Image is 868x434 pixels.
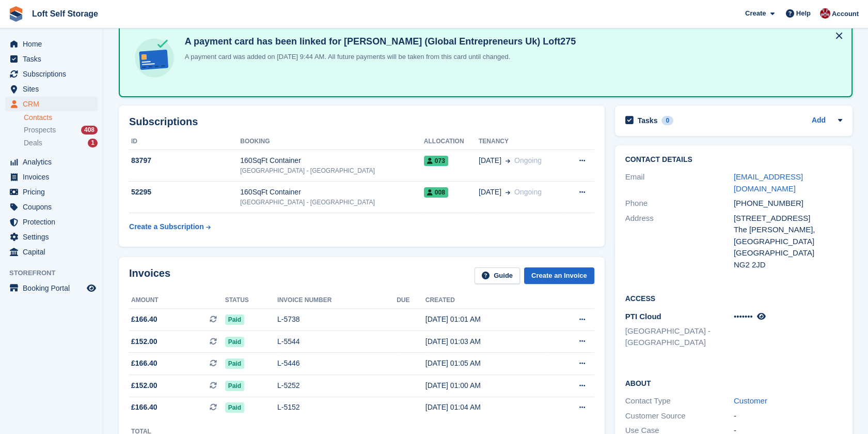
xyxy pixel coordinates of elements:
a: menu [5,230,98,244]
span: Invoices [23,170,85,184]
th: ID [129,133,240,150]
h2: Invoices [129,267,170,285]
span: Protection [23,215,85,229]
div: 0 [661,116,673,125]
span: [DATE] [479,155,501,166]
span: Settings [23,230,85,244]
img: card-linked-ebf98d0992dc2aeb22e95c0e3c79077019eb2392cfd83c6a337811c24bc77127.svg [132,36,177,80]
a: menu [5,245,98,259]
a: menu [5,281,98,295]
div: L-5446 [277,358,397,369]
span: PTI Cloud [625,312,661,321]
a: menu [5,185,98,199]
span: Ongoing [514,188,542,196]
div: L-5152 [277,402,397,413]
span: Booking Portal [23,281,85,295]
div: Contact Type [625,395,734,407]
img: stora-icon-8386f47178a22dfd0bd8f6a31ec36ba5ce8667c1dd55bd0f319d3a0aa187defe.svg [8,6,24,22]
a: menu [5,200,98,214]
a: Deals 1 [24,138,98,148]
p: A payment card was added on [DATE] 9:44 AM. All future payments will be taken from this card unti... [181,52,542,62]
span: 073 [424,156,448,166]
div: NG2 2JD [734,259,842,271]
span: £152.00 [131,380,157,391]
h2: Tasks [638,116,658,125]
h2: Access [625,293,842,303]
span: CRM [23,97,85,111]
div: [GEOGRAPHIC_DATA] [734,247,842,259]
th: Amount [129,292,225,309]
a: Loft Self Storage [28,5,102,22]
div: 160SqFt Container [240,155,424,166]
th: Created [425,292,547,309]
a: menu [5,97,98,111]
span: [DATE] [479,187,501,198]
h4: A payment card has been linked for [PERSON_NAME] (Global Entrepreneurs Uk) Loft275 [181,36,576,48]
span: Ongoing [514,156,542,164]
span: £166.40 [131,402,157,413]
h2: About [625,378,842,388]
div: [DATE] 01:04 AM [425,402,547,413]
div: [DATE] 01:03 AM [425,336,547,347]
img: James Johnson [820,8,830,19]
span: Sites [23,82,85,96]
div: [DATE] 01:00 AM [425,380,547,391]
span: Help [796,8,811,19]
div: Phone [625,198,734,209]
a: Prospects 408 [24,125,98,136]
div: The [PERSON_NAME], [GEOGRAPHIC_DATA] [734,224,842,247]
a: Create a Subscription [129,217,211,236]
span: £166.40 [131,358,157,369]
span: Paid [225,381,244,391]
li: [GEOGRAPHIC_DATA] - [GEOGRAPHIC_DATA] [625,325,734,349]
span: Coupons [23,200,85,214]
th: Status [225,292,277,309]
span: Create [745,8,766,19]
h2: Subscriptions [129,116,594,128]
a: menu [5,67,98,81]
span: Paid [225,337,244,347]
th: Tenancy [479,133,565,150]
div: L-5252 [277,380,397,391]
div: 160SqFt Container [240,187,424,198]
div: 52295 [129,187,240,198]
div: L-5544 [277,336,397,347]
h2: Contact Details [625,156,842,164]
span: £152.00 [131,336,157,347]
div: [PHONE_NUMBER] [734,198,842,209]
span: Pricing [23,185,85,199]
a: Preview store [85,282,98,294]
span: Prospects [24,125,56,135]
div: [STREET_ADDRESS] [734,213,842,225]
span: Subscriptions [23,67,85,81]
a: menu [5,82,98,96]
th: Due [397,292,425,309]
span: Home [23,37,85,51]
a: [EMAIL_ADDRESS][DOMAIN_NAME] [734,172,803,193]
span: Tasks [23,52,85,66]
span: Account [832,9,859,19]
a: Create an Invoice [524,267,594,285]
a: menu [5,52,98,66]
a: menu [5,170,98,184]
th: Allocation [424,133,479,150]
span: Analytics [23,155,85,169]
a: menu [5,215,98,229]
th: Booking [240,133,424,150]
div: Create a Subscription [129,221,204,232]
div: 408 [81,126,98,134]
div: Address [625,213,734,271]
div: L-5738 [277,314,397,325]
div: [DATE] 01:01 AM [425,314,547,325]
div: - [734,410,842,422]
div: [DATE] 01:05 AM [425,358,547,369]
a: Add [812,115,826,127]
span: Paid [225,402,244,413]
a: menu [5,37,98,51]
div: [GEOGRAPHIC_DATA] - [GEOGRAPHIC_DATA] [240,166,424,175]
span: Paid [225,358,244,369]
div: Customer Source [625,410,734,422]
a: Guide [475,267,520,285]
span: Storefront [9,268,103,278]
span: Deals [24,138,42,148]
